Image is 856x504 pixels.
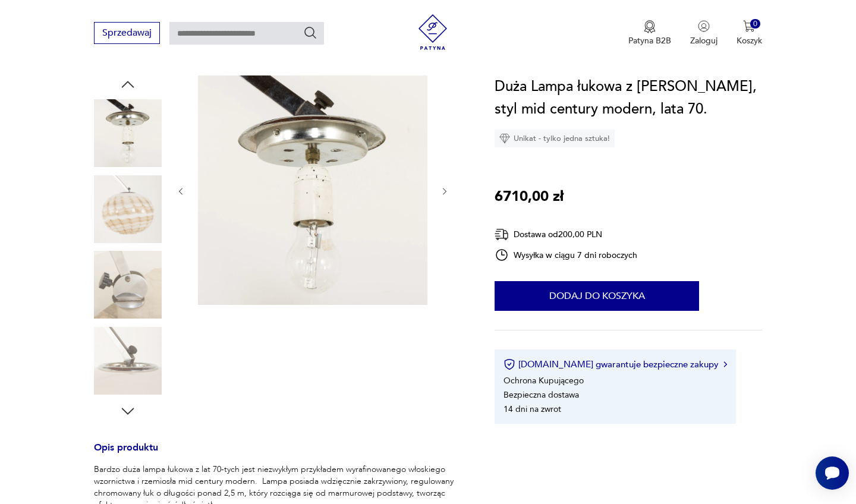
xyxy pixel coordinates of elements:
[495,227,637,242] div: Dostawa od 200,00 PLN
[94,327,162,395] img: Zdjęcie produktu Duża Lampa łukowa z kloszem Murano, styl mid century modern, lata 70.
[503,358,726,370] button: [DOMAIN_NAME] gwarantuje bezpieczne zakupy
[503,404,561,415] li: 14 dni na zwrot
[495,130,615,147] div: Unikat - tylko jedna sztuka!
[750,19,760,29] div: 0
[499,133,510,144] img: Ikona diamentu
[690,20,717,46] button: Zaloguj
[628,35,671,46] p: Patyna B2B
[816,456,849,490] iframe: Smartsupp widget button
[690,35,717,46] p: Zaloguj
[698,20,710,32] img: Ikonka użytkownika
[495,248,637,262] div: Wysyłka w ciągu 7 dni roboczych
[737,35,762,46] p: Koszyk
[495,227,509,242] img: Ikona dostawy
[644,20,656,33] img: Ikona medalu
[94,30,160,38] a: Sprzedawaj
[737,20,762,46] button: 0Koszyk
[503,389,579,401] li: Bezpieczna dostawa
[628,20,671,46] a: Ikona medaluPatyna B2B
[743,20,755,32] img: Ikona koszyka
[503,375,584,386] li: Ochrona Kupującego
[94,22,160,44] button: Sprzedawaj
[723,361,727,367] img: Ikona strzałki w prawo
[94,99,162,167] img: Zdjęcie produktu Duża Lampa łukowa z kloszem Murano, styl mid century modern, lata 70.
[415,14,451,50] img: Patyna - sklep z meblami i dekoracjami vintage
[495,281,699,311] button: Dodaj do koszyka
[628,20,671,46] button: Patyna B2B
[495,75,761,121] h1: Duża Lampa łukowa z [PERSON_NAME], styl mid century modern, lata 70.
[303,26,317,40] button: Szukaj
[94,251,162,319] img: Zdjęcie produktu Duża Lampa łukowa z kloszem Murano, styl mid century modern, lata 70.
[94,444,466,464] h3: Opis produktu
[94,175,162,243] img: Zdjęcie produktu Duża Lampa łukowa z kloszem Murano, styl mid century modern, lata 70.
[495,185,564,208] p: 6710,00 zł
[198,75,427,305] img: Zdjęcie produktu Duża Lampa łukowa z kloszem Murano, styl mid century modern, lata 70.
[503,358,515,370] img: Ikona certyfikatu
